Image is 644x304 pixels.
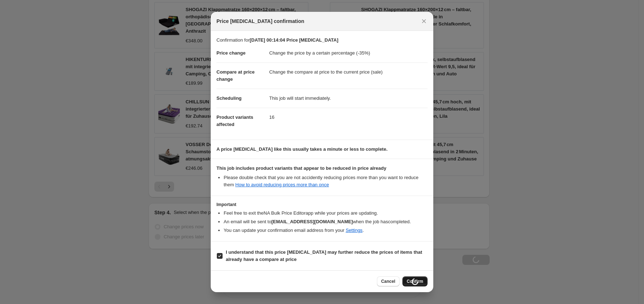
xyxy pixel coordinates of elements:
[216,95,242,101] span: Scheduling
[224,174,428,188] li: Please double check that you are not accidently reducing prices more than you want to reduce them
[216,165,386,171] b: This job includes product variants that appear to be reduced in price already
[216,18,304,25] span: Price [MEDICAL_DATA] confirmation
[419,16,429,26] button: Close
[346,228,363,233] a: Settings
[216,69,255,82] span: Compare at price change
[216,114,253,127] span: Product variants affected
[249,37,338,43] b: [DATE] 00:14:04 Price [MEDICAL_DATA]
[216,146,388,152] b: A price [MEDICAL_DATA] like this usually takes a minute or less to complete.
[269,108,428,127] dd: 16
[377,276,400,286] button: Cancel
[269,89,428,108] dd: This job will start immediately.
[269,44,428,62] dd: Change the price by a certain percentage (-35%)
[224,227,428,234] li: You can update your confirmation email address from your .
[235,182,329,187] a: How to avoid reducing prices more than once
[216,50,246,56] span: Price change
[216,37,428,44] p: Confirmation for
[381,279,395,284] span: Cancel
[226,249,422,262] b: I understand that this price [MEDICAL_DATA] may further reduce the prices of items that already h...
[224,210,428,217] li: Feel free to exit the NA Bulk Price Editor app while your prices are updating.
[271,219,353,224] b: [EMAIL_ADDRESS][DOMAIN_NAME]
[216,202,428,207] h3: Important
[224,218,428,225] li: An email will be sent to when the job has completed .
[269,62,428,81] dd: Change the compare at price to the current price (sale)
